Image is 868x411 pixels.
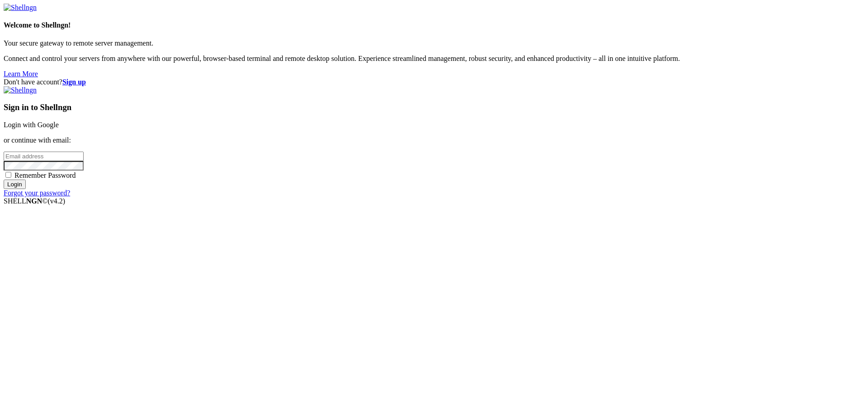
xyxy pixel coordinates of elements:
input: Remember Password [5,172,11,178]
div: Don't have account? [4,78,864,86]
a: Sign up [62,78,86,86]
span: Remember Password [14,171,76,179]
a: Learn More [4,70,38,78]
img: Shellngn [4,86,37,94]
p: Your secure gateway to remote server management. [4,39,864,47]
h3: Sign in to Shellngn [4,102,864,112]
b: NGN [26,197,42,205]
input: Email address [4,152,84,161]
a: Forgot your password? [4,189,70,197]
a: Login with Google [4,121,59,129]
h4: Welcome to Shellngn! [4,21,864,29]
p: Connect and control your servers from anywhere with our powerful, browser-based terminal and remo... [4,55,864,63]
input: Login [4,180,26,189]
p: or continue with email: [4,136,864,144]
span: SHELL © [4,197,65,205]
img: Shellngn [4,4,37,12]
span: 4.2.0 [48,197,66,205]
